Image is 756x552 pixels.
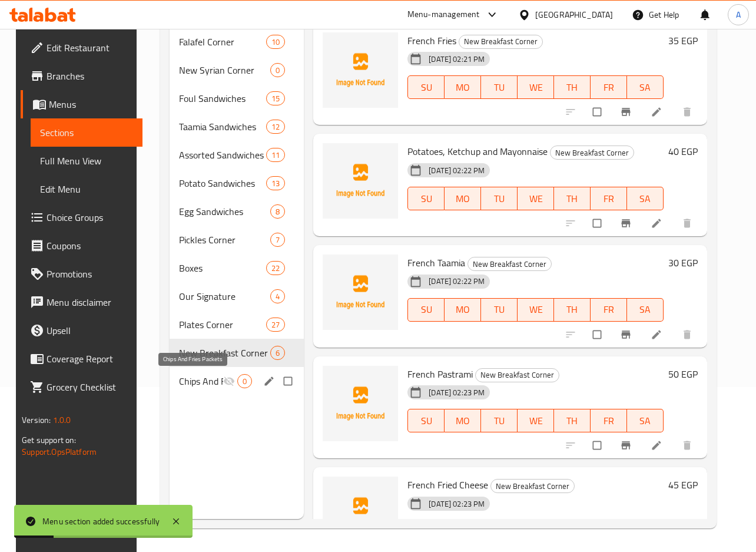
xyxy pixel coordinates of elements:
span: Coupons [47,239,132,253]
span: Select to update [586,434,611,457]
span: Taamia Sandwiches [179,120,266,134]
span: TH [559,190,586,207]
span: 10 [267,37,284,48]
span: Upsell [47,323,132,338]
button: TH [554,298,591,322]
span: Assorted Sandwiches [179,148,266,162]
div: New Syrian Corner0 [170,56,304,84]
a: Full Menu View [31,147,142,175]
div: [GEOGRAPHIC_DATA] [535,8,613,21]
div: New Breakfast Corner [459,35,543,49]
span: MO [449,412,476,429]
span: SU [413,79,440,96]
div: Plates Corner27 [170,310,304,339]
img: French Taamia [323,254,398,330]
span: FR [595,301,622,318]
div: items [266,91,285,105]
span: Coverage Report [47,352,132,366]
button: SU [407,187,445,210]
span: Foul Sandwiches [179,91,266,105]
button: TU [481,409,518,432]
span: Promotions [47,267,132,281]
div: items [266,318,285,332]
span: Falafel Corner [179,35,266,49]
div: Egg Sandwiches [179,204,270,219]
div: Potato Sandwiches13 [170,169,304,197]
div: items [270,63,285,77]
button: MO [445,409,481,432]
button: FR [591,298,627,322]
button: SA [627,298,664,322]
button: WE [518,409,554,432]
div: New Breakfast Corner [550,146,634,160]
span: Edit Restaurant [47,41,132,55]
span: New Breakfast Corner [468,257,551,271]
span: French Fries [407,32,456,49]
span: 13 [267,178,284,189]
span: Pickles Corner [179,233,270,247]
button: WE [518,187,554,210]
span: Select to update [586,101,611,123]
div: Egg Sandwiches8 [170,197,304,226]
span: Sections [40,125,132,140]
button: delete [674,432,702,458]
span: MO [449,301,476,318]
button: Branch-specific-item [613,432,641,458]
button: MO [445,75,481,99]
button: Branch-specific-item [613,322,641,348]
button: MO [445,298,481,322]
span: Edit Menu [40,182,132,196]
button: TH [554,75,591,99]
a: Coverage Report [21,345,142,373]
button: SA [627,75,664,99]
h6: 45 EGP [668,477,698,493]
div: Foul Sandwiches15 [170,84,304,113]
span: [DATE] 02:22 PM [424,276,489,287]
a: Edit menu item [651,329,665,341]
span: New Breakfast Corner [551,146,634,160]
span: SA [632,79,659,96]
div: Assorted Sandwiches11 [170,141,304,169]
div: New Syrian Corner [179,63,270,77]
span: [DATE] 02:23 PM [424,387,489,398]
span: TU [486,412,513,429]
span: 1.0.0 [53,412,71,428]
button: WE [518,298,554,322]
span: TU [486,79,513,96]
div: New Breakfast Corner6 [170,339,304,367]
a: Menu disclaimer [21,288,142,316]
a: Promotions [21,260,142,288]
span: New Breakfast Corner [459,35,542,48]
span: 7 [271,234,284,246]
div: items [270,289,285,303]
img: French Pastrami [323,366,398,441]
h6: 50 EGP [668,366,698,382]
button: TU [481,187,518,210]
a: Upsell [21,316,142,345]
div: Taamia Sandwiches12 [170,113,304,141]
div: items [266,35,285,49]
img: French Fried Cheese [323,477,398,552]
span: Chips And Fries Packets [179,374,223,388]
span: 0 [271,65,284,76]
span: New Breakfast Corner [491,480,574,493]
div: Potato Sandwiches [179,176,266,190]
span: New Breakfast Corner [476,368,559,382]
span: 12 [267,121,284,133]
span: Choice Groups [47,210,132,224]
a: Menus [21,90,142,118]
span: 11 [267,150,284,161]
div: Plates Corner [179,318,266,332]
div: New Breakfast Corner [467,257,552,271]
span: FR [595,79,622,96]
span: [DATE] 02:23 PM [424,498,489,510]
h6: 30 EGP [668,254,698,271]
div: Boxes22 [170,254,304,282]
button: TU [481,298,518,322]
span: Menus [49,97,132,111]
span: 27 [267,319,284,330]
button: TH [554,409,591,432]
span: Get support on: [22,432,76,448]
span: French Fried Cheese [407,476,488,494]
span: Boxes [179,261,266,275]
